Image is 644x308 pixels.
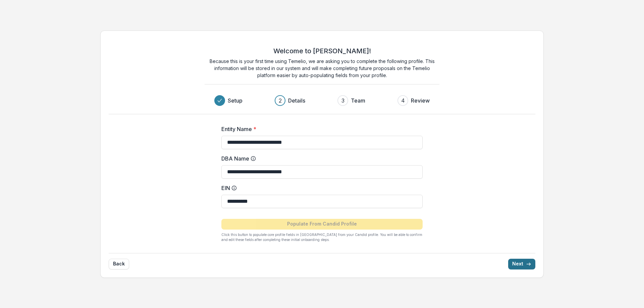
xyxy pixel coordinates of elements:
h3: Review [411,97,430,105]
div: Progress [214,95,430,106]
label: EIN [221,184,419,192]
button: Next [508,259,535,269]
div: 2 [279,97,282,105]
button: Back [109,259,129,269]
h3: Setup [228,97,243,105]
label: DBA Name [221,155,419,163]
h3: Team [351,97,365,105]
p: Click this button to populate core profile fields in [GEOGRAPHIC_DATA] from your Candid profile. ... [221,232,423,242]
h3: Details [288,97,305,105]
h2: Welcome to [PERSON_NAME]! [273,47,371,55]
div: 4 [401,97,405,105]
p: Because this is your first time using Temelio, we are asking you to complete the following profil... [205,58,439,79]
div: 3 [341,97,344,105]
label: Entity Name [221,125,419,133]
button: Populate From Candid Profile [221,219,423,230]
